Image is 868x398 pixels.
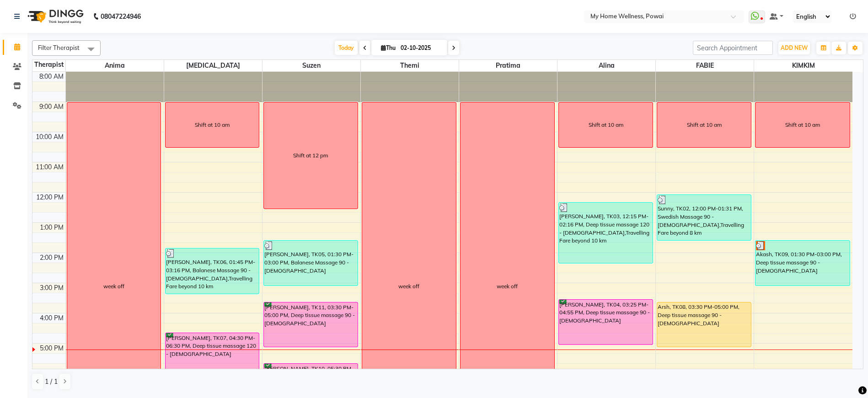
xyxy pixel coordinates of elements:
div: week off [103,282,124,290]
div: [PERSON_NAME], TK05, 01:30 PM-03:00 PM, Balanese Massage 90 - [DEMOGRAPHIC_DATA] [264,241,358,285]
div: Therapist [32,60,65,70]
div: Shift at 10 am [589,121,623,129]
div: Sunny, TK02, 12:00 PM-01:31 PM, Swedish Massage 90 - [DEMOGRAPHIC_DATA],Travelling Fare beyond 8 km [657,195,751,240]
span: KIMKIM [754,60,852,71]
div: 11:00 AM [34,162,65,172]
div: Shift at 10 am [195,121,230,129]
div: 5:00 PM [38,344,65,353]
span: Alina [557,60,655,71]
span: FABIE [656,60,754,71]
span: Suzen [263,60,360,71]
div: 9:00 AM [38,102,65,112]
div: [PERSON_NAME], TK07, 04:30 PM-06:30 PM, Deep tissue massage 120 - [DEMOGRAPHIC_DATA] [166,333,259,393]
div: 10:00 AM [34,132,65,142]
span: Pratima [459,60,557,71]
div: week off [398,282,419,290]
input: 2025-10-02 [398,41,444,55]
div: 8:00 AM [38,72,65,81]
div: 1:00 PM [38,223,65,232]
div: Arsh, TK08, 03:30 PM-05:00 PM, Deep tissue massage 90 - [DEMOGRAPHIC_DATA] [657,302,751,347]
div: 4:00 PM [38,313,65,323]
span: Anima [66,60,164,71]
div: [PERSON_NAME], TK03, 12:15 PM-02:16 PM, Deep tissue massage 120 - [DEMOGRAPHIC_DATA],Travelling F... [559,203,653,263]
div: Shift at 10 am [687,121,722,129]
div: week off [497,282,518,290]
div: [PERSON_NAME], TK11, 03:30 PM-05:00 PM, Deep tissue massage 90 - [DEMOGRAPHIC_DATA] [264,302,358,347]
div: [PERSON_NAME], TK06, 01:45 PM-03:16 PM, Balanese Massage 90 - [DEMOGRAPHIC_DATA],Travelling Fare ... [166,248,259,294]
span: Filter Therapist [38,44,80,51]
span: Thu [379,44,398,51]
span: ADD NEW [781,44,808,51]
div: Akash, TK09, 01:30 PM-03:00 PM, Deep tissue massage 90 - [DEMOGRAPHIC_DATA] [755,241,849,285]
div: 12:00 PM [34,193,65,202]
button: ADD NEW [778,42,810,54]
span: Themi [361,60,459,71]
input: Search Appointment [693,41,773,55]
span: 1 / 1 [45,377,58,387]
div: 2:00 PM [38,253,65,263]
div: Shift at 12 pm [293,151,328,160]
span: Today [335,41,358,55]
div: 3:00 PM [38,283,65,293]
b: 08047224946 [101,4,141,29]
div: [PERSON_NAME], TK04, 03:25 PM-04:55 PM, Deep tissue massage 90 - [DEMOGRAPHIC_DATA] [559,300,653,344]
div: Shift at 10 am [785,121,820,129]
img: logo [23,4,86,29]
span: [MEDICAL_DATA] [164,60,262,71]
